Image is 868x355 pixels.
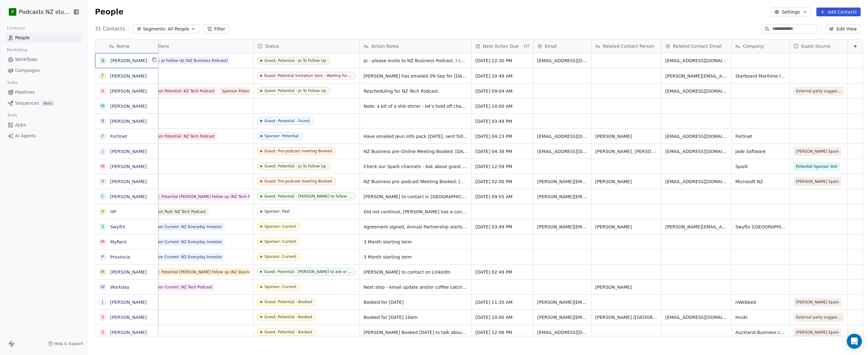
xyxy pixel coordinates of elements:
[264,315,312,319] div: Guest: Potential - Booked
[15,56,38,63] span: Workflows
[665,133,727,139] span: [EMAIL_ADDRESS][DOMAIN_NAME]
[735,329,785,336] span: Auckland Business chamber
[254,39,359,53] div: Status
[264,149,332,153] div: Guest: Pre-podcast meeting Booked
[364,73,467,79] span: [PERSON_NAME] has emailed 09-Sep for [DATE][DATE]
[475,178,529,185] span: [DATE] 02:00 PM
[265,43,279,49] span: Status
[145,193,250,200] span: Guest: Potential [PERSON_NAME] follow up (NZ Tech Podcast)
[110,270,147,275] a: [PERSON_NAME]
[168,26,189,32] span: All People
[591,39,661,53] div: Related Contact Person
[475,299,529,305] span: [DATE] 11:35 AM
[110,239,127,244] a: MyRent
[475,269,529,275] span: [DATE] 02:49 PM
[110,119,147,124] a: [PERSON_NAME]
[8,7,69,17] button: PPodcasts NZ studio
[101,254,104,260] div: P
[145,268,250,276] span: Guest: Potential [PERSON_NAME] follow up (NZ Business Podcast)
[110,179,147,184] a: [PERSON_NAME]
[264,119,310,123] div: Guest: Potential - Found
[264,209,290,214] div: Sponsor: Past
[475,57,529,64] span: [DATE] 12:30 PM
[101,238,105,245] div: M
[537,57,587,64] span: [EMAIL_ADDRESS][DOMAIN_NAME]
[264,239,296,244] div: Sponsor: Current
[603,43,654,49] span: Related Contact Person
[665,224,727,230] span: [PERSON_NAME][EMAIL_ADDRESS]
[264,89,326,93] div: Guest: Potential - Jo To Follow Up
[264,164,326,168] div: Guest: Potential - Jo To Follow Up
[665,314,727,320] span: [EMAIL_ADDRESS][DOMAIN_NAME]
[264,134,299,138] div: Sponsor: Potential
[364,239,467,245] span: 3 Month starting term
[101,163,105,170] div: M
[101,193,104,200] div: C
[524,44,529,49] span: FJT
[816,8,860,16] button: Add Contacts
[595,178,657,185] span: [PERSON_NAME]
[665,57,727,64] span: [EMAIL_ADDRESS][DOMAIN_NAME]
[735,163,785,170] span: Spark
[537,133,587,139] span: [EMAIL_ADDRESS][DOMAIN_NAME]
[95,7,123,17] span: People
[264,194,352,199] div: Guest: Potential - [PERSON_NAME] to follow up
[537,178,587,185] span: [PERSON_NAME][EMAIL_ADDRESS][PERSON_NAME][DOMAIN_NAME]
[475,194,529,200] span: [DATE] 09:55 AM
[264,330,312,334] div: Guest: Potential - Booked
[735,148,785,155] span: Jade Software
[475,133,529,139] span: [DATE] 04:23 PM
[364,209,467,215] span: Did not continue, [PERSON_NAME] has a contact
[95,25,125,33] span: 31 Contacts
[264,300,312,304] div: Guest: Potential - Booked
[595,314,657,320] span: [PERSON_NAME] ([GEOGRAPHIC_DATA])
[15,122,26,128] span: Apps
[101,329,104,336] div: S
[595,224,657,230] span: [PERSON_NAME]
[796,148,839,155] span: [PERSON_NAME] Spain
[790,39,847,53] div: Guest Source
[533,39,591,53] div: Email
[537,299,587,305] span: [PERSON_NAME][EMAIL_ADDRESS][PERSON_NAME][DOMAIN_NAME]
[545,43,557,49] span: Email
[110,149,147,154] a: [PERSON_NAME]
[537,329,587,336] span: [EMAIL_ADDRESS][DOMAIN_NAME]
[102,148,103,155] div: J
[472,39,533,53] div: Next Action DueFJT
[101,208,105,215] div: H
[665,148,727,155] span: [EMAIL_ADDRESS][DOMAIN_NAME]
[15,35,30,41] span: People
[110,209,116,214] a: HP
[110,285,129,290] a: Workday
[475,329,529,336] span: [DATE] 12:06 PM
[796,178,839,185] span: [PERSON_NAME] Spain
[364,224,467,230] span: Agreement signed, Annual Partnership starts [DATE], Invoice to be sent
[360,39,471,53] div: Action Notes
[735,299,785,305] span: nWebbed
[595,284,657,290] span: [PERSON_NAME]
[595,148,657,155] span: [PERSON_NAME], [PERSON_NAME]
[264,285,296,289] div: Sponsor: Current
[101,118,104,124] div: B
[735,73,785,79] span: Starboard Maritime Intelligence
[5,33,82,43] a: People
[364,329,467,336] span: [PERSON_NAME] Booked [DATE] to talk about new Auckland Innovation & Technology Alliance + Aucklan...
[796,88,841,94] span: External party suggestion
[15,100,39,106] span: Sequences
[796,299,839,305] span: [PERSON_NAME] Spain
[4,24,28,33] span: Contacts
[95,39,158,53] div: Name
[142,39,253,53] div: Actions
[537,314,587,320] span: [PERSON_NAME][EMAIL_ADDRESS][DOMAIN_NAME]
[475,103,529,109] span: [DATE] 10:00 AM
[665,73,727,79] span: [PERSON_NAME][EMAIL_ADDRESS][DOMAIN_NAME]
[264,270,352,274] div: Guest: Potential - [PERSON_NAME] to ask or action
[796,163,837,170] span: Potential Sponsor Slot
[101,269,105,275] div: M
[5,98,82,108] a: SequencesBeta
[111,58,147,63] a: [PERSON_NAME]
[19,8,71,16] span: Podcasts NZ studio
[364,88,467,94] span: Rescheduling for NZ Tech Podcast
[743,43,764,49] span: Company
[825,25,860,33] button: Edit View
